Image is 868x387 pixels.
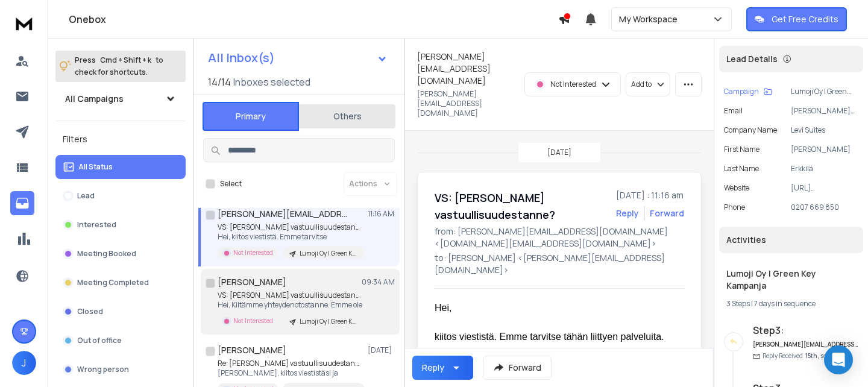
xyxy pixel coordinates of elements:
div: Hei, [435,301,675,315]
button: Meeting Booked [55,242,186,266]
p: [PERSON_NAME], kiitos viestistäsi ja [218,368,362,378]
h1: All Campaigns [65,93,124,105]
p: [DATE] [547,148,571,157]
p: [PERSON_NAME][EMAIL_ADDRESS][DOMAIN_NAME] [791,106,858,116]
div: Forward [650,207,684,219]
h1: [PERSON_NAME][EMAIL_ADDRESS][DOMAIN_NAME] [417,51,517,87]
p: Levi Suites [791,125,858,135]
button: Interested [55,213,186,237]
p: Out of office [77,336,122,345]
span: Cmd + Shift + k [98,53,153,67]
h1: Onebox [69,12,558,27]
span: 15th, syys [805,351,834,360]
h1: All Inbox(s) [208,52,275,64]
p: [DATE] [368,345,395,355]
h1: [PERSON_NAME][EMAIL_ADDRESS][DOMAIN_NAME] [218,208,350,220]
p: Not Interested [550,80,596,89]
p: Re: [PERSON_NAME] vastuullisuudestanne? [218,359,362,368]
p: Not Interested [233,248,273,257]
img: logo [12,12,36,34]
button: Reply [412,356,473,380]
p: Campaign [724,87,759,96]
button: Meeting Completed [55,271,186,295]
p: Add to [631,80,652,89]
h3: Filters [55,131,186,148]
p: Erkkilä [791,164,858,174]
div: Activities [719,227,863,253]
div: Open Intercom Messenger [824,345,853,374]
p: First Name [724,145,759,154]
button: Closed [55,300,186,324]
p: Phone [724,203,745,212]
label: Select [220,179,242,189]
p: Lead [77,191,95,201]
p: VS: [PERSON_NAME] vastuullisuudestanne? [218,291,362,300]
p: website [724,183,749,193]
p: from: [PERSON_NAME][EMAIL_ADDRESS][DOMAIN_NAME] <[DOMAIN_NAME][EMAIL_ADDRESS][DOMAIN_NAME]> [435,225,684,250]
p: Lumoji Oy | Green Key Kampanja [300,249,357,258]
h3: Inboxes selected [233,75,310,89]
p: [PERSON_NAME] [791,145,858,154]
div: kiitos viestistä. Emme tarvitse tähän liittyen palveluita. [435,330,675,344]
p: Press to check for shortcuts. [75,54,163,78]
h1: Lumoji Oy | Green Key Kampanja [726,268,856,292]
p: Reply Received [763,351,834,360]
p: Wrong person [77,365,129,374]
p: My Workspace [619,13,682,25]
span: 7 days in sequence [754,298,816,309]
button: Campaign [724,87,772,96]
p: 0207 669 850 [791,203,858,212]
h6: Step 3 : [753,323,858,338]
p: Lead Details [726,53,778,65]
span: 3 Steps [726,298,750,309]
p: [PERSON_NAME][EMAIL_ADDRESS][DOMAIN_NAME] [417,89,517,118]
button: All Campaigns [55,87,186,111]
p: VS: [PERSON_NAME] vastuullisuudestanne? [218,222,362,232]
p: 11:16 AM [368,209,395,219]
h1: VS: [PERSON_NAME] vastuullisuudestanne? [435,189,609,223]
button: Forward [483,356,552,380]
p: [DATE] : 11:16 am [616,189,684,201]
div: | [726,299,856,309]
p: Meeting Completed [77,278,149,288]
button: Out of office [55,329,186,353]
button: Wrong person [55,357,186,382]
p: Meeting Booked [77,249,136,259]
span: 14 / 14 [208,75,231,89]
button: All Status [55,155,186,179]
p: Last Name [724,164,759,174]
div: Reply [422,362,444,374]
button: Others [299,103,395,130]
button: Lead [55,184,186,208]
button: Get Free Credits [746,7,847,31]
h6: [PERSON_NAME][EMAIL_ADDRESS][DOMAIN_NAME] [753,340,858,349]
p: Hei, kiitos viestistä. Emme tarvitse [218,232,362,242]
p: Closed [77,307,103,316]
p: [URL][DOMAIN_NAME] [791,183,858,193]
p: Get Free Credits [772,13,838,25]
p: Interested [77,220,116,230]
p: All Status [78,162,113,172]
p: Email [724,106,743,116]
p: Lumoji Oy | Green Key Kampanja [791,87,858,96]
p: 09:34 AM [362,277,395,287]
p: Hei, Kiitämme yhteydenotostanne. Emme ole [218,300,362,310]
button: Primary [203,102,299,131]
p: Lumoji Oy | Green Key Kampanja [300,317,357,326]
button: All Inbox(s) [198,46,397,70]
p: Company Name [724,125,777,135]
h1: [PERSON_NAME] [218,276,286,288]
p: to: [PERSON_NAME] <[PERSON_NAME][EMAIL_ADDRESS][DOMAIN_NAME]> [435,252,684,276]
p: Not Interested [233,316,273,326]
button: Reply [616,207,639,219]
button: J [12,351,36,375]
h1: [PERSON_NAME] [218,344,286,356]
